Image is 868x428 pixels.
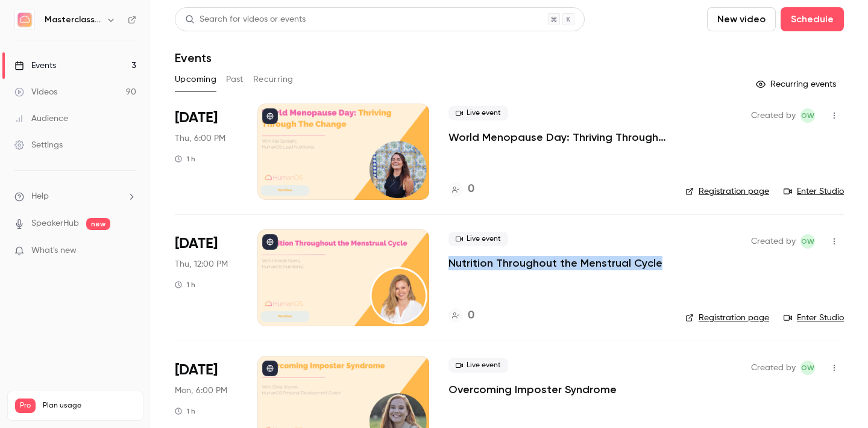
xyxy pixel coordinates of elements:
span: What's new [31,244,77,257]
span: new [86,218,110,230]
span: Thu, 12:00 PM [175,258,228,270]
span: Thu, 6:00 PM [175,132,225,144]
a: 0 [448,181,474,197]
span: Help [31,190,49,203]
span: Live event [448,232,508,246]
span: Plan usage [43,401,136,411]
a: Registration page [685,185,769,197]
div: Audience [14,113,68,125]
div: 1 h [175,406,195,416]
button: Recurring events [750,75,844,94]
span: Pro [15,399,36,413]
div: Settings [14,139,63,151]
span: [DATE] [175,234,218,253]
button: Recurring [253,70,294,89]
div: Videos [14,86,57,98]
li: help-dropdown-opener [14,190,136,203]
span: OW [801,234,814,249]
div: Search for videos or events [185,13,306,26]
div: Events [14,60,56,72]
span: Olivia Wynne [800,234,815,249]
h4: 0 [468,181,474,197]
a: Nutrition Throughout the Menstrual Cycle [448,256,662,270]
span: Created by [751,361,796,375]
a: SpeakerHub [31,217,79,230]
a: 0 [448,308,474,324]
h6: Masterclass Channel [45,14,101,26]
h1: Events [175,51,212,65]
a: Enter Studio [784,185,844,197]
span: Olivia Wynne [800,361,815,375]
div: Oct 23 Thu, 12:00 PM (Europe/London) [175,229,238,326]
a: Registration page [685,312,769,324]
img: Masterclass Channel [15,10,34,29]
button: Past [226,70,244,89]
a: World Menopause Day: Thriving Through The Change [448,130,666,144]
span: Live event [448,358,508,373]
a: Enter Studio [784,312,844,324]
div: Oct 16 Thu, 6:00 PM (Europe/London) [175,104,238,200]
iframe: Noticeable Trigger [122,246,136,256]
span: [DATE] [175,108,218,128]
div: 1 h [175,154,195,164]
span: [DATE] [175,361,218,380]
span: OW [801,108,814,123]
span: Olivia Wynne [800,108,815,123]
button: Schedule [781,7,844,31]
button: New video [707,7,776,31]
span: OW [801,361,814,375]
h4: 0 [468,308,474,324]
span: Created by [751,234,796,249]
a: Overcoming Imposter Syndrome [448,382,617,397]
button: Upcoming [175,70,216,89]
span: Live event [448,106,508,120]
span: Mon, 6:00 PM [175,385,227,397]
span: Created by [751,108,796,123]
div: 1 h [175,280,195,290]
